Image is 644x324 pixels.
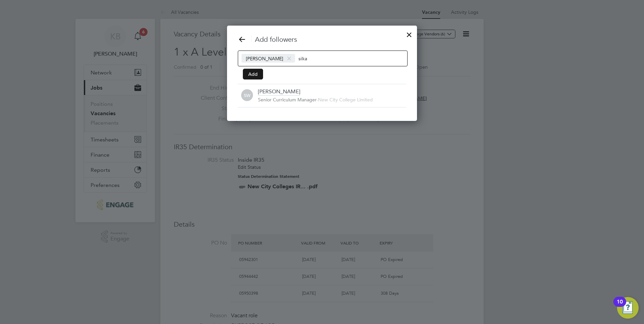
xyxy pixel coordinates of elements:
h3: Add followers [238,35,406,44]
button: Add [243,69,263,79]
div: [PERSON_NAME] [258,88,300,96]
input: Search contacts... [298,54,341,63]
span: SW [241,90,253,101]
span: Senior Curriculum Manager [258,97,317,103]
span: [PERSON_NAME] [241,54,295,63]
div: 10 [617,302,623,311]
span: - [317,97,318,103]
span: New City College Limited [318,97,373,103]
button: Open Resource Center, 10 new notifications [617,297,639,319]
